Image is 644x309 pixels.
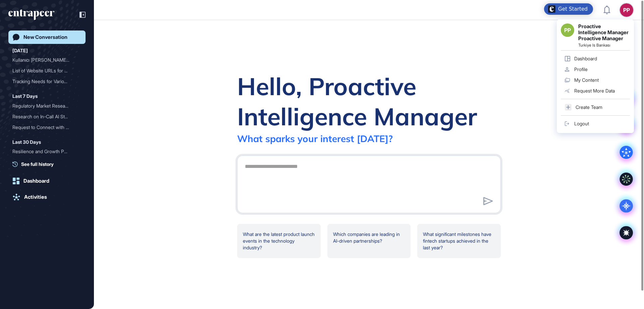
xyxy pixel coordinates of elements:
div: Last 7 Days [12,92,38,100]
a: New Conversation [8,30,86,44]
div: List of Website URLs for Various Tech and Finance Companies [12,65,82,76]
div: What sparks your interest [DATE]? [237,133,393,144]
div: What significant milestones have fintech startups achieved in the last year? [417,224,501,258]
div: Last 30 Days [12,138,41,146]
div: Regulatory Market Researc... [12,101,76,111]
div: Regulatory Market Research on Cryptocurrency in Turkey [12,101,82,111]
div: Tracking Needs for Variou... [12,76,76,87]
div: Activities [24,194,47,200]
a: See full history [12,161,86,168]
div: Hello, Proactive Intelligence Manager [237,71,501,131]
div: Request to Connect with Reese [12,122,82,133]
div: Get Started [558,6,588,12]
div: [DATE] [12,47,28,55]
div: Tracking Needs for Various Financial and Tech Websites [12,76,82,87]
div: What are the latest product launch events in the technology industry? [237,224,321,258]
div: List of Website URLs for ... [12,65,76,76]
button: PP [620,3,633,17]
div: New Conversation [23,34,67,40]
img: launcher-image-alternative-text [548,5,555,13]
div: Kullanıcı Talebi: Web Sitesi İncelemeleri ve Takip [12,55,82,65]
a: Activities [8,190,86,204]
div: Open Get Started checklist [544,3,593,15]
div: Which companies are leading in AI-driven partnerships? [327,224,411,258]
span: See full history [21,161,54,168]
div: Research on In-Call AI Startups in the U.S. Telecommunications Sector [12,111,82,122]
div: Request to Connect with R... [12,122,76,133]
div: entrapeer-logo [8,9,54,20]
div: Resilience and Growth Pot... [12,146,76,157]
div: Resilience and Growth Potential of Fintech Startups in Turkey Amid Political and Economic Uncerta... [12,146,82,157]
div: Kullanıcı [PERSON_NAME]: Web Sit... [12,55,76,65]
div: Dashboard [23,178,49,184]
a: Dashboard [8,174,86,188]
div: Research on In-Call AI St... [12,111,76,122]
